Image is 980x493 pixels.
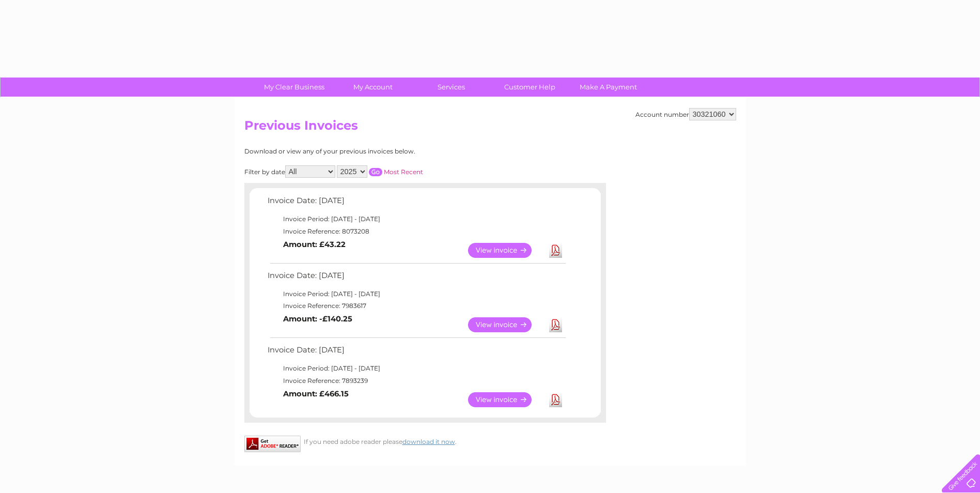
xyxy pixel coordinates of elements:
a: My Account [330,78,415,97]
h2: Previous Invoices [244,118,736,138]
td: Invoice Date: [DATE] [265,269,567,288]
td: Invoice Period: [DATE] - [DATE] [265,213,567,225]
b: Amount: £466.15 [283,389,349,398]
td: Invoice Reference: 7893239 [265,375,567,387]
a: Customer Help [487,78,572,97]
a: Download [549,392,562,407]
b: Amount: £43.22 [283,240,346,249]
div: If you need adobe reader please . [244,436,606,445]
td: Invoice Period: [DATE] - [DATE] [265,362,567,375]
b: Amount: -£140.25 [283,314,352,323]
a: View [468,392,544,407]
td: Invoice Date: [DATE] [265,343,567,362]
a: View [468,243,544,258]
a: Services [409,78,494,97]
td: Invoice Date: [DATE] [265,194,567,213]
td: Invoice Reference: 8073208 [265,225,567,238]
a: View [468,317,544,332]
a: Make A Payment [566,78,651,97]
td: Invoice Period: [DATE] - [DATE] [265,288,567,300]
a: Download [549,243,562,258]
div: Account number [635,108,736,120]
a: My Clear Business [252,78,337,97]
a: Download [549,317,562,332]
a: Most Recent [384,168,423,176]
div: Filter by date [244,165,516,178]
td: Invoice Reference: 7983617 [265,300,567,312]
a: download it now [402,438,455,445]
div: Download or view any of your previous invoices below. [244,148,516,155]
